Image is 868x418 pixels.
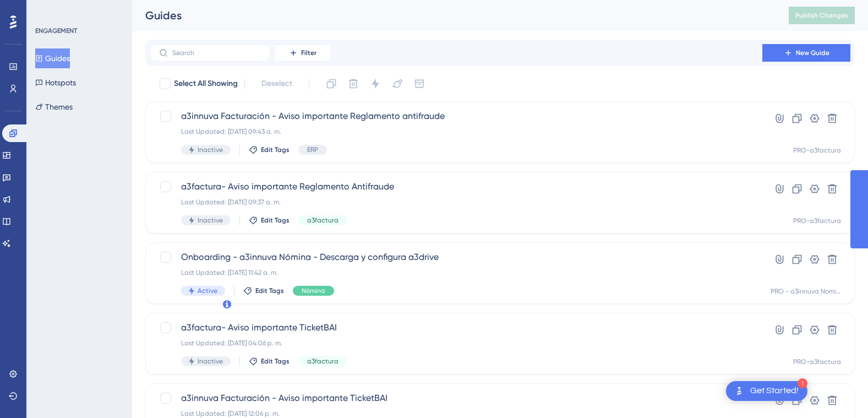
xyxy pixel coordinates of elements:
div: PRO-a3factura [793,216,841,225]
span: Edit Tags [261,357,290,366]
div: Guides [145,8,761,23]
span: Onboarding - a3innuva Nómina - Descarga y configura a3drive [181,251,731,264]
div: PRO-a3factura [793,357,841,366]
div: Last Updated: [DATE] 09:43 a. m. [181,127,731,136]
div: 1 [798,378,807,388]
span: Deselect [261,77,292,90]
button: Deselect [252,74,302,94]
span: Nómina [302,286,325,295]
span: Inactive [198,216,223,225]
div: Last Updated: [DATE] 12:06 p. m. [181,409,731,418]
span: Filter [301,48,316,57]
button: New Guide [762,44,850,62]
button: Edit Tags [249,216,290,225]
span: ERP [307,145,318,154]
span: Edit Tags [261,145,290,154]
span: a3innuva Facturación - Aviso importante Reglamento antifraude [181,110,731,123]
input: Search [172,49,261,57]
div: ENGAGEMENT [35,26,77,35]
div: Get Started! [750,385,799,397]
span: a3factura [307,357,339,366]
div: Last Updated: [DATE] 11:42 a. m. [181,268,731,277]
button: Filter [275,44,330,62]
button: Edit Tags [249,145,290,154]
button: Guides [35,48,70,68]
span: Inactive [198,357,223,366]
span: Publish Changes [795,11,848,20]
span: a3factura- Aviso importante Reglamento Antifraude [181,180,731,193]
div: PRO - a3innuva Nomina [771,287,841,296]
span: Active [198,286,217,295]
iframe: UserGuiding AI Assistant Launcher [822,374,855,408]
span: Select All Showing [174,77,238,90]
button: Publish Changes [789,7,855,24]
span: Edit Tags [261,216,290,225]
img: launcher-image-alternative-text [733,384,746,398]
span: Inactive [198,145,223,154]
div: Last Updated: [DATE] 04:06 p. m. [181,339,731,348]
div: Open Get Started! checklist, remaining modules: 1 [726,381,807,401]
span: a3factura [307,216,339,225]
div: Last Updated: [DATE] 09:37 a. m. [181,198,731,207]
div: PRO-a3factura [793,146,841,155]
span: a3innuva Facturación - Aviso importante TicketBAI [181,392,731,405]
button: Edit Tags [243,286,284,295]
span: a3factura- Aviso importante TicketBAI [181,321,731,334]
span: New Guide [796,48,829,57]
button: Hotspots [35,73,76,93]
button: Themes [35,97,73,117]
button: Edit Tags [249,357,290,366]
span: Edit Tags [255,286,284,295]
